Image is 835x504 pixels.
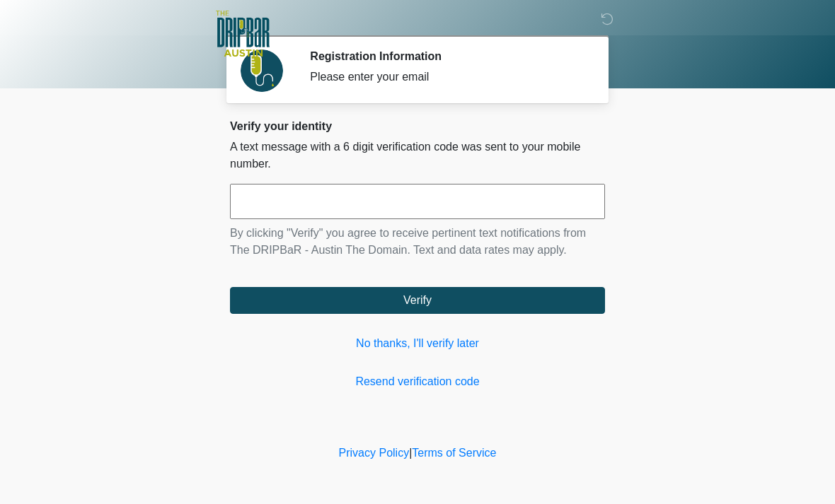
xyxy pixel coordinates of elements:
img: The DRIPBaR - Austin The Domain Logo [216,11,270,57]
a: Privacy Policy [339,447,410,459]
a: | [409,447,412,459]
a: No thanks, I'll verify later [230,335,605,352]
p: By clicking "Verify" you agree to receive pertinent text notifications from The DRIPBaR - Austin ... [230,225,605,259]
p: A text message with a 6 digit verification code was sent to your mobile number. [230,139,605,172]
img: Agent Avatar [241,49,283,92]
a: Terms of Service [412,447,496,459]
button: Verify [230,287,605,314]
a: Resend verification code [230,373,605,390]
div: Please enter your email [310,69,584,86]
h2: Verify your identity [230,119,605,133]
